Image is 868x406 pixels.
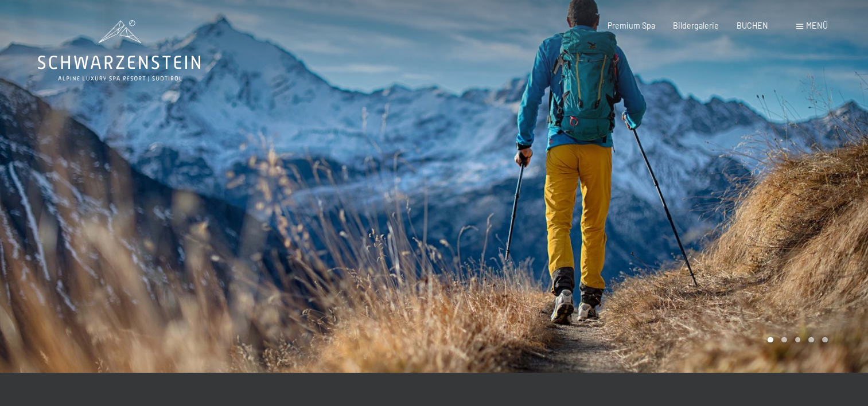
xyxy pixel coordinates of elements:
div: Carousel Page 3 [795,337,801,343]
div: Carousel Page 5 [822,337,828,343]
a: BUCHEN [737,21,768,30]
div: Carousel Pagination [764,337,827,343]
a: Bildergalerie [673,21,719,30]
div: Carousel Page 4 [808,337,814,343]
a: Premium Spa [608,21,655,30]
div: Carousel Page 2 [781,337,787,343]
span: Menü [806,21,828,30]
div: Carousel Page 1 (Current Slide) [768,337,773,343]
